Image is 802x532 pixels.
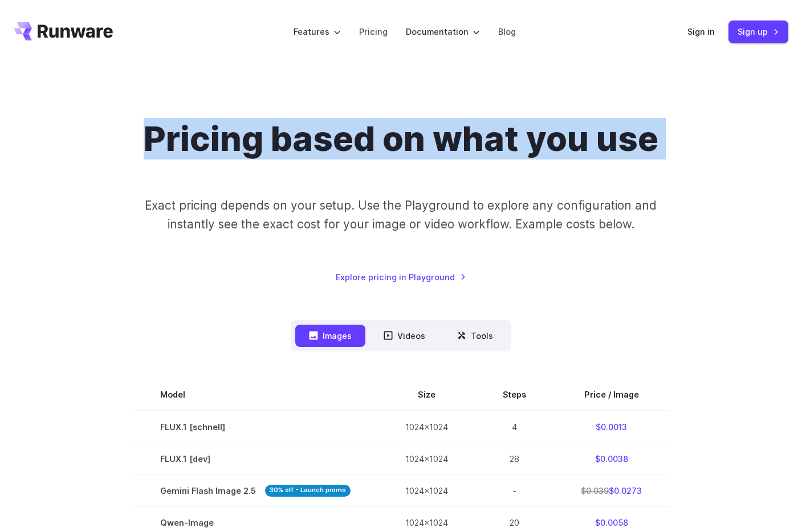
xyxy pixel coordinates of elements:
strong: 30% off - Launch promo [265,485,351,497]
th: Price / Image [553,379,669,411]
label: Documentation [406,25,480,38]
td: 4 [475,411,553,443]
a: Sign in [687,25,715,38]
td: FLUX.1 [schnell] [133,411,378,443]
label: Features [294,25,341,38]
s: $0.039 [581,486,609,496]
td: $0.0273 [553,474,669,506]
h1: Pricing based on what you use [144,118,658,159]
td: 28 [475,443,553,474]
span: Gemini Flash Image 2.5 [160,484,351,497]
td: - [475,474,553,506]
a: Pricing [359,25,388,38]
a: Sign up [728,21,788,43]
td: 1024x1024 [378,411,475,443]
a: Go to / [14,22,113,40]
a: Blog [498,25,516,38]
th: Steps [475,379,553,411]
th: Size [378,379,475,411]
p: Exact pricing depends on your setup. Use the Playground to explore any configuration and instantl... [130,196,672,234]
td: 1024x1024 [378,474,475,506]
button: Videos [370,325,439,347]
a: Explore pricing in Playground [336,271,466,284]
td: FLUX.1 [dev] [133,443,378,474]
td: $0.0038 [553,443,669,474]
th: Model [133,379,378,411]
button: Images [295,325,365,347]
td: 1024x1024 [378,443,475,474]
td: $0.0013 [553,411,669,443]
button: Tools [443,325,507,347]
